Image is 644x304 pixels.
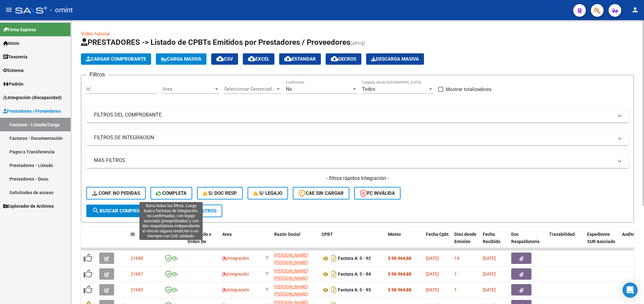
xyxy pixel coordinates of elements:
[150,187,192,200] button: Completa
[161,56,201,62] span: Carga Masiva
[86,205,160,217] button: Buscar Comprobante
[452,228,480,255] datatable-header-cell: Días desde Emisión
[222,271,249,277] span: Integración
[480,228,509,255] datatable-header-cell: Fecha Recibido
[197,187,243,200] button: S/ Doc Resp.
[366,53,424,65] button: Descarga Masiva
[222,232,232,237] span: Area
[298,190,344,196] span: CAE SIN CARGAR
[94,134,613,141] mat-panel-title: FILTROS DE INTEGRACION
[274,267,316,281] div: 27177196237
[331,55,338,63] mat-icon: cloud_download
[423,228,452,255] datatable-header-cell: Fecha Cpbt
[622,232,641,237] span: Auditoria
[426,271,439,277] span: [DATE]
[426,256,439,261] span: [DATE]
[50,3,73,17] span: - omint
[81,31,110,37] a: Video tutorial
[220,228,262,255] datatable-header-cell: Area
[388,287,411,292] strong: $ 98.964,88
[274,232,300,237] span: Razón Social
[426,232,449,237] span: Fecha Cpbt
[274,284,308,296] span: [PERSON_NAME] [PERSON_NAME]
[253,190,282,196] span: S/ legajo
[483,256,496,261] span: [DATE]
[3,203,54,210] span: Explorador de Archivos
[388,256,411,261] strong: $ 98.964,88
[274,253,308,265] span: [PERSON_NAME] [PERSON_NAME]
[388,232,401,237] span: Monto
[131,271,143,277] span: 21687
[272,228,319,255] datatable-header-cell: Razón Social
[86,175,629,182] h4: - filtros rápidos Integración -
[454,256,459,261] span: 14
[3,108,61,115] span: Prestadores / Proveedores
[319,228,385,255] datatable-header-cell: CPBT
[454,287,457,292] span: 1
[549,232,575,237] span: Trazabilidad
[131,232,135,237] span: ID
[330,253,338,263] i: Descargar documento
[156,190,187,196] span: Completa
[284,55,292,63] mat-icon: cloud_download
[163,86,214,92] span: Area
[483,271,496,277] span: [DATE]
[3,94,62,101] span: Integración (discapacidad)
[331,56,356,62] span: Gecros
[3,26,36,33] span: Firma Express
[274,283,316,296] div: 27177196237
[94,157,613,164] mat-panel-title: MAS FILTROS
[279,53,321,65] button: Estandar
[92,208,155,214] span: Buscar Comprobante
[86,56,146,62] span: Cargar Comprobante
[162,232,170,237] span: CAE
[216,56,233,62] span: CSV
[248,55,255,63] mat-icon: cloud_download
[131,256,143,261] span: 21688
[623,283,638,298] div: Open Intercom Messenger
[286,86,292,92] span: No
[388,271,411,277] strong: $ 98.964,88
[222,256,249,261] span: Integración
[326,53,361,65] button: Gecros
[185,228,220,255] datatable-header-cell: Facturado x Orden De
[86,70,108,79] h3: Filtros
[92,207,100,214] mat-icon: search
[216,55,224,63] mat-icon: cloud_download
[5,6,13,14] mat-icon: menu
[222,287,249,292] span: Integración
[3,80,23,87] span: Padrón
[243,53,274,65] button: EXCEL
[509,228,547,255] datatable-header-cell: Doc Respaldatoria
[362,86,375,92] span: Todos
[385,228,423,255] datatable-header-cell: Monto
[86,153,629,168] mat-expansion-panel-header: MAS FILTROS
[366,53,424,65] app-download-masive: Descarga masiva de comprobantes (adjuntos)
[350,40,365,46] span: (alt+q)
[92,190,140,196] span: Conf. no pedidas
[171,208,217,214] span: Borrar Filtros
[160,228,185,255] datatable-header-cell: CAE
[483,232,500,244] span: Fecha Recibido
[330,269,338,279] i: Descargar documento
[248,187,288,200] button: S/ legajo
[454,232,476,244] span: Días desde Emisión
[360,190,395,196] span: FC Inválida
[131,287,143,292] span: 21683
[354,187,401,200] button: FC Inválida
[86,107,629,122] mat-expansion-panel-header: FILTROS DEL COMPROBANTE
[330,285,338,295] i: Descargar documento
[371,56,419,62] span: Descarga Masiva
[203,190,237,196] span: S/ Doc Resp.
[338,272,371,277] strong: Factura A: 5 - 94
[187,232,211,244] span: Facturado x Orden De
[81,38,350,47] span: PRESTADORES -> Listado de CPBTs Emitidos por Prestadores / Proveedores
[86,130,629,145] mat-expansion-panel-header: FILTROS DE INTEGRACION
[3,67,24,74] span: Sistema
[274,268,308,281] span: [PERSON_NAME] [PERSON_NAME]
[3,53,28,60] span: Tesorería
[587,232,615,244] span: Expediente SUR Asociado
[483,287,496,292] span: [DATE]
[322,232,333,237] span: CPBT
[284,56,316,62] span: Estandar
